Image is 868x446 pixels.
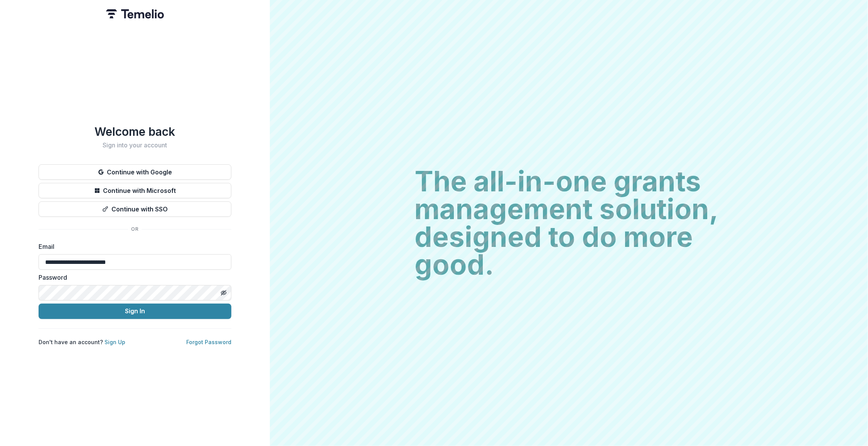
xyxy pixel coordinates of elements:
label: Password [39,273,227,282]
button: Sign In [39,304,231,319]
p: Don't have an account? [39,338,125,346]
h2: Sign into your account [39,142,231,149]
button: Continue with Microsoft [39,183,231,198]
button: Continue with SSO [39,201,231,217]
button: Toggle password visibility [217,287,230,299]
button: Continue with Google [39,164,231,180]
h1: Welcome back [39,125,231,139]
a: Sign Up [104,339,125,345]
label: Email [39,242,227,251]
img: Temelio [106,9,164,19]
a: Forgot Password [186,339,231,345]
